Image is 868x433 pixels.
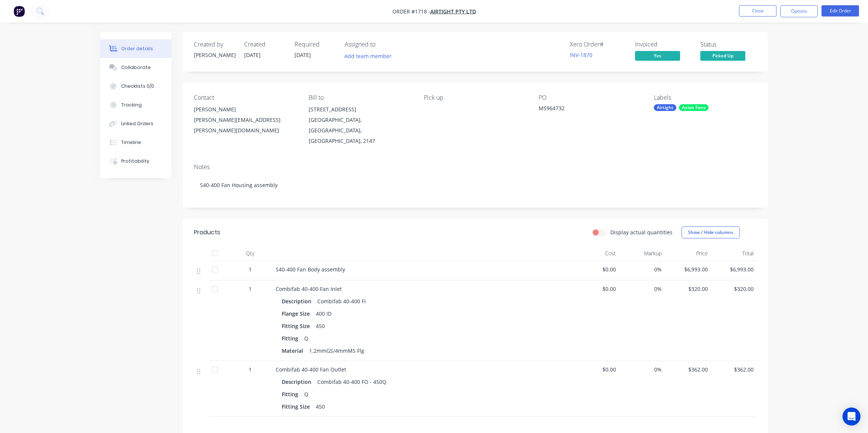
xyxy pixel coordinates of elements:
[282,345,306,356] div: Material
[345,41,420,48] div: Assigned to
[424,94,527,101] div: Pick up
[282,321,313,331] div: Fitting Size
[576,285,616,293] span: $0.00
[194,228,220,237] div: Products
[700,51,745,62] button: Picked Up
[244,51,261,58] span: [DATE]
[313,308,335,319] div: 400 ID
[570,41,626,48] div: Xero Order #
[100,152,171,171] button: Profitability
[121,120,153,127] div: Linked Orders
[714,366,754,373] span: $362.00
[570,51,592,58] a: INV-1870
[294,41,336,48] div: Required
[301,389,311,400] div: Q
[622,265,662,273] span: 0%
[821,5,859,16] button: Edit Order
[194,51,235,59] div: [PERSON_NAME]
[576,265,616,273] span: $0.00
[100,114,171,133] button: Linked Orders
[121,83,154,90] div: Checklists 0/0
[244,41,285,48] div: Created
[635,41,691,48] div: Invoiced
[622,366,662,373] span: 0%
[665,246,711,261] div: Price
[392,8,430,15] span: Order #1718 -
[121,158,149,165] div: Profitability
[622,285,662,293] span: 0%
[700,41,757,48] div: Status
[282,389,301,400] div: Fitting
[194,41,235,48] div: Created by
[276,366,346,373] span: Combifab 40-400 Fan Outlet
[121,64,151,71] div: Collaborate
[309,104,411,146] div: [STREET_ADDRESS][GEOGRAPHIC_DATA], [GEOGRAPHIC_DATA], [GEOGRAPHIC_DATA], 2147
[100,133,171,152] button: Timeline
[309,104,411,115] div: [STREET_ADDRESS]
[121,139,141,146] div: Timeline
[682,226,740,238] button: Show / Hide columns
[100,96,171,114] button: Tracking
[301,333,311,344] div: Q
[249,366,252,373] span: 1
[194,174,757,196] div: S40-400 Fan Housing assembly
[282,296,314,307] div: Description
[249,285,252,293] span: 1
[780,5,818,17] button: Options
[842,408,860,426] div: Open Intercom Messenger
[635,51,680,60] span: Yes
[313,321,328,331] div: 450
[341,51,396,61] button: Add team member
[194,94,297,101] div: Contact
[282,333,301,344] div: Fitting
[282,308,313,319] div: Flange Size
[654,94,757,101] div: Labels
[14,6,25,17] img: Factory
[282,376,314,387] div: Description
[100,77,171,96] button: Checklists 0/0
[306,345,367,356] div: 1.2mmGS/4mmMS Flg
[294,51,311,58] span: [DATE]
[228,246,273,261] div: Qty
[194,163,757,171] div: Notes
[100,58,171,77] button: Collaborate
[700,51,745,60] span: Picked Up
[668,265,708,273] span: $6,993.00
[619,246,665,261] div: Markup
[194,104,297,115] div: [PERSON_NAME]
[100,39,171,58] button: Order details
[345,51,396,61] button: Add team member
[309,115,411,146] div: [GEOGRAPHIC_DATA], [GEOGRAPHIC_DATA], [GEOGRAPHIC_DATA], 2147
[249,265,252,273] span: 1
[194,104,297,136] div: [PERSON_NAME][PERSON_NAME][EMAIL_ADDRESS][PERSON_NAME][DOMAIN_NAME]
[276,285,342,292] span: Combifab 40-400 Fan Inlet
[430,8,476,15] a: Airtight Pty Ltd
[121,102,142,108] div: Tracking
[654,104,676,111] div: Airtight
[539,94,641,101] div: PO
[668,285,708,293] span: $320.00
[194,115,297,136] div: [PERSON_NAME][EMAIL_ADDRESS][PERSON_NAME][DOMAIN_NAME]
[282,401,313,412] div: Fitting Size
[714,285,754,293] span: $320.00
[714,265,754,273] span: $6,993.00
[539,104,632,115] div: MS964732
[711,246,757,261] div: Total
[679,104,709,111] div: Axion Fans
[576,366,616,373] span: $0.00
[309,94,411,101] div: Bill to
[121,45,153,52] div: Order details
[314,296,369,307] div: Combifab 40-400 FI
[610,228,673,236] label: Display actual quantities
[573,246,619,261] div: Cost
[276,266,345,273] span: S40-400 Fan Body assembly
[668,366,708,373] span: $362.00
[314,376,389,387] div: Combifab 40-400 FO - 450Q
[313,401,328,412] div: 450
[739,5,776,16] button: Close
